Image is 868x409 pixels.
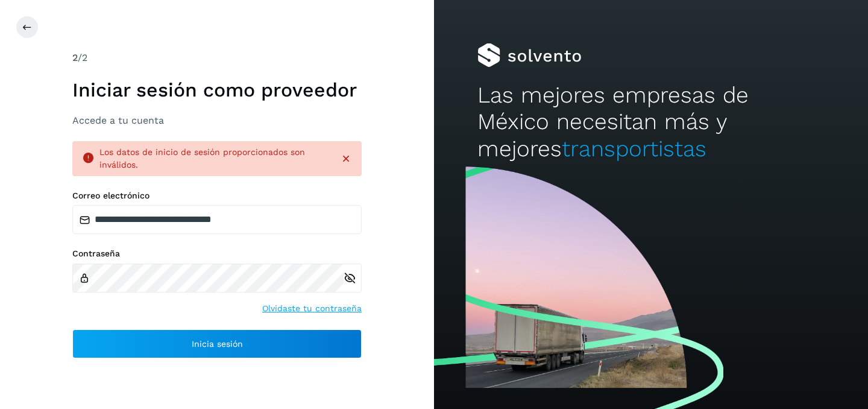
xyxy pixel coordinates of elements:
label: Correo electrónico [72,191,362,201]
a: Olvidaste tu contraseña [262,302,362,315]
div: Los datos de inicio de sesión proporcionados son inválidos. [99,146,330,171]
span: transportistas [562,136,706,162]
h1: Iniciar sesión como proveedor [72,78,362,101]
div: /2 [72,51,362,65]
h3: Accede a tu cuenta [72,115,362,126]
h2: Las mejores empresas de México necesitan más y mejores [477,82,825,162]
label: Contraseña [72,249,362,259]
span: 2 [72,52,78,63]
button: Inicia sesión [72,329,362,358]
span: Inicia sesión [192,340,243,348]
